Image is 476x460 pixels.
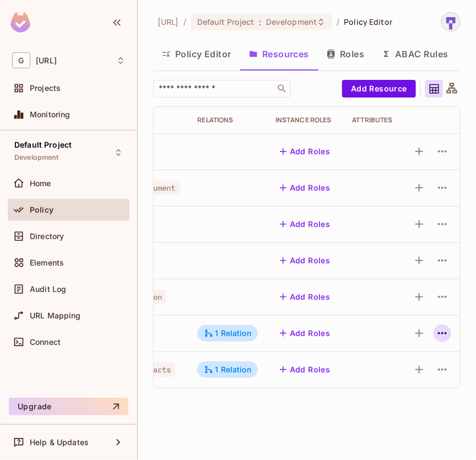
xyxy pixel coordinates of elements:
[14,140,72,149] span: Default Project
[275,215,335,233] button: Add Roles
[204,365,251,375] div: 1 Relation
[344,17,393,27] span: Policy Editor
[183,17,186,27] li: /
[30,110,71,119] span: Monitoring
[275,252,335,269] button: Add Roles
[30,232,64,241] span: Directory
[275,288,335,306] button: Add Roles
[240,40,318,68] button: Resources
[318,40,373,68] button: Roles
[36,56,57,65] span: Workspace: genworx.ai
[337,17,339,27] li: /
[442,13,460,31] img: sharmila@genworx.ai
[30,84,61,93] span: Projects
[204,328,251,338] div: 1 Relation
[258,18,262,26] span: :
[30,179,51,188] span: Home
[30,285,66,294] span: Audit Log
[275,116,335,125] div: Instance roles
[275,361,335,378] button: Add Roles
[197,17,255,27] span: Default Project
[266,17,317,27] span: Development
[14,153,59,162] span: Development
[342,80,416,98] button: Add Resource
[275,324,335,342] button: Add Roles
[197,116,258,125] div: Relations
[275,179,335,197] button: Add Roles
[30,338,61,347] span: Connect
[30,205,53,214] span: Policy
[30,258,64,267] span: Elements
[153,40,240,68] button: Policy Editor
[10,12,30,33] img: SReyMgAAAABJRU5ErkJggg==
[158,17,179,27] span: the active workspace
[275,143,335,160] button: Add Roles
[353,116,393,125] div: Attributes
[30,311,81,320] span: URL Mapping
[30,438,89,447] span: Help & Updates
[12,52,30,68] span: G
[9,398,128,415] button: Upgrade
[373,40,457,68] button: ABAC Rules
